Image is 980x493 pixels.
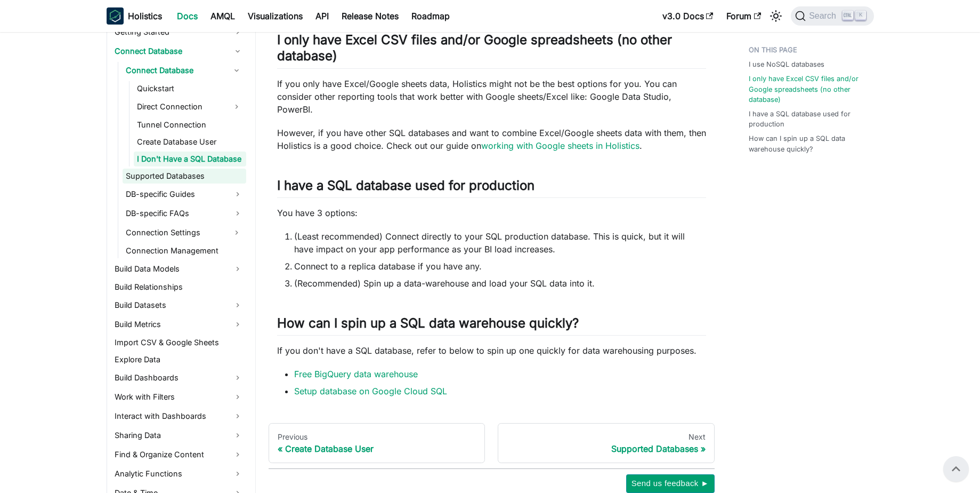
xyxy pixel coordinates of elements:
[277,178,706,198] h2: I have a SQL database used for production
[111,427,246,444] a: Sharing Data
[806,11,843,21] span: Search
[791,6,873,26] button: Search (Ctrl+K)
[111,316,246,333] a: Build Metrics
[96,32,256,493] nav: Docs sidebar
[294,369,418,379] a: Free BigQuery data warehouse
[277,315,706,336] h2: How can I spin up a SQL data warehouse quickly?
[134,81,246,96] a: Quickstart
[227,62,246,79] button: Collapse sidebar category 'Connect Database'
[171,7,204,25] a: Docs
[269,423,485,464] a: PreviousCreate Database User
[111,369,246,386] a: Build Dashboards
[309,7,335,25] a: API
[767,7,784,25] button: Switch between dark and light mode (currently light mode)
[855,11,866,20] kbd: K
[111,388,246,405] a: Work with Filters
[294,386,447,396] a: Setup database on Google Cloud SQL
[278,432,476,442] div: Previous
[111,280,246,295] a: Build Relationships
[227,98,246,115] button: Expand sidebar category 'Direct Connection'
[277,344,706,357] p: If you don't have a SQL database, refer to below to spin up one quickly for data warehousing purp...
[749,59,824,69] a: I use NoSQL databases
[123,186,246,203] a: DB-specific Guides
[481,140,639,151] a: working with Google sheets in Holistics
[335,7,405,25] a: Release Notes
[507,443,706,454] div: Supported Databases
[277,77,706,116] p: If you only have Excel/Google sheets data, Holistics might not be the best options for you. You c...
[631,476,709,490] span: Send us feedback ►
[134,152,246,166] a: I Don't Have a SQL Database
[720,7,767,25] a: Forum
[241,7,309,25] a: Visualizations
[107,7,124,25] img: Holistics
[294,277,706,290] li: (Recommended) Spin up a data-warehouse and load your SQL data into it.
[749,133,868,154] a: How can I spin up a SQL data warehouse quickly?
[134,98,227,115] a: Direct Connection
[498,423,715,464] a: NextSupported Databases
[123,169,246,184] a: Supported Databases
[943,456,969,482] button: Scroll back to top
[111,446,246,463] a: Find & Organize Content
[269,423,715,464] nav: Docs pages
[277,32,706,68] h2: I only have Excel CSV files and/or Google spreadsheets (no other database)
[749,74,868,105] a: I only have Excel CSV files and/or Google spreadsheets (no other database)
[123,62,227,79] a: Connect Database
[111,43,246,60] a: Connect Database
[294,230,706,256] li: (Least recommended) Connect directly to your SQL production database. This is quick, but it will ...
[111,352,246,367] a: Explore Data
[656,7,720,25] a: v3.0 Docs
[507,432,706,442] div: Next
[227,224,246,241] button: Expand sidebar category 'Connection Settings'
[123,224,227,241] a: Connection Settings
[134,134,246,149] a: Create Database User
[111,408,246,425] a: Interact with Dashboards
[277,126,706,152] p: However, if you have other SQL databases and want to combine Excel/Google sheets data with them, ...
[111,297,246,314] a: Build Datasets
[111,23,246,41] a: Getting Started
[128,10,162,22] b: Holistics
[626,474,715,492] button: Send us feedback ►
[111,260,246,277] a: Build Data Models
[123,205,246,222] a: DB-specific FAQs
[749,109,868,129] a: I have a SQL database used for production
[405,7,456,25] a: Roadmap
[111,335,246,350] a: Import CSV & Google Sheets
[204,7,241,25] a: AMQL
[111,465,246,482] a: Analytic Functions
[134,117,246,132] a: Tunnel Connection
[123,243,246,258] a: Connection Management
[278,443,476,454] div: Create Database User
[107,7,162,25] a: HolisticsHolistics
[277,206,706,219] p: You have 3 options:
[294,260,706,273] li: Connect to a replica database if you have any.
